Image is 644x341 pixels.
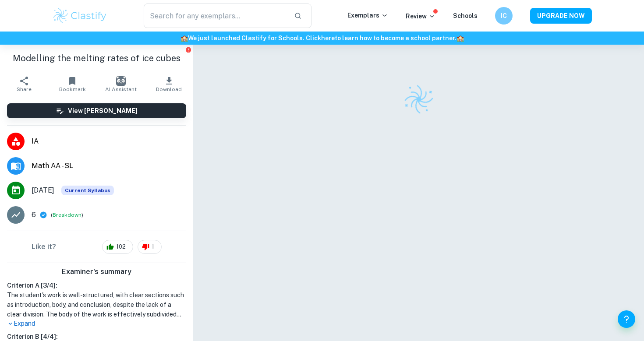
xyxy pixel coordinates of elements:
[2,33,642,43] h6: We just launched Clastify for Schools. Click to learn how to become a school partner.
[32,136,186,147] span: IA
[51,211,83,219] span: ( )
[116,76,126,86] img: AI Assistant
[97,72,145,96] button: AI Assistant
[32,185,54,196] span: [DATE]
[17,86,32,92] span: Share
[105,86,137,92] span: AI Assistant
[52,7,108,25] img: Clastify logo
[499,11,509,21] h6: IC
[618,310,635,328] button: Help and Feedback
[144,4,287,28] input: Search for any exemplars...
[321,35,335,42] a: here
[530,8,592,24] button: UPGRADE NOW
[347,11,388,20] p: Exemplars
[7,52,186,65] h1: Modelling the melting rates of ice cubes
[7,103,186,118] button: View [PERSON_NAME]
[7,319,186,328] p: Expand
[456,35,464,42] span: 🏫
[180,35,188,42] span: 🏫
[102,240,133,254] div: 102
[406,11,435,21] p: Review
[32,161,186,171] span: Math AA - SL
[495,7,513,25] button: IC
[4,267,190,277] h6: Examiner's summary
[453,12,478,19] a: Schools
[68,106,138,116] h6: View [PERSON_NAME]
[7,281,186,290] h6: Criterion A [ 3 / 4 ]:
[59,86,86,92] span: Bookmark
[53,211,81,219] button: Breakdown
[61,186,114,195] span: Current Syllabus
[7,290,186,319] h1: The student's work is well-structured, with clear sections such as introduction, body, and conclu...
[32,210,36,220] p: 6
[48,72,96,96] button: Bookmark
[156,86,182,92] span: Download
[111,243,131,251] span: 102
[32,242,56,252] h6: Like it?
[138,240,162,254] div: 1
[145,72,193,96] button: Download
[147,243,159,251] span: 1
[61,186,114,195] div: This exemplar is based on the current syllabus. Feel free to refer to it for inspiration/ideas wh...
[185,46,191,53] button: Report issue
[400,81,437,118] img: Clastify logo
